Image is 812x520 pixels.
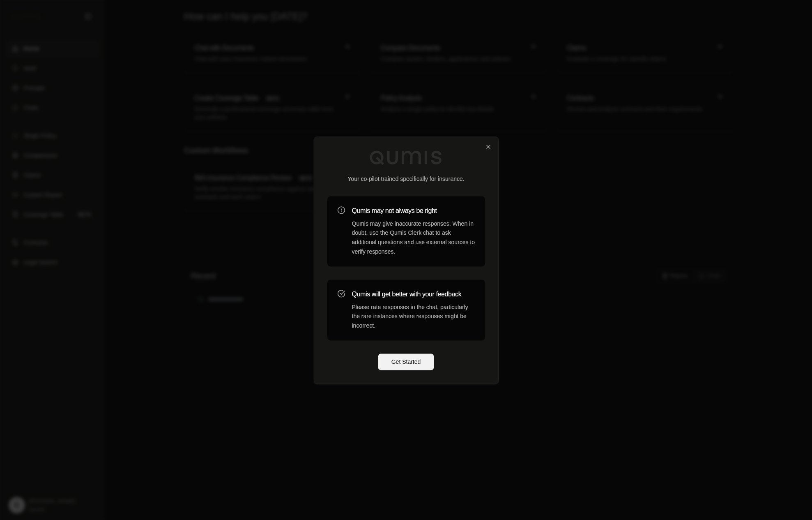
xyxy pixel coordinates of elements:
button: Get Started [378,354,434,370]
p: Qumis may give inaccurate responses. When in doubt, use the Qumis Clerk chat to ask additional qu... [352,219,475,257]
h3: Qumis will get better with your feedback [352,289,475,299]
img: Qumis Logo [369,150,443,165]
p: Please rate responses in the chat, particularly the rare instances where responses might be incor... [352,303,475,330]
h3: Qumis may not always be right [352,206,475,216]
p: Your co-pilot trained specifically for insurance. [327,175,485,183]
